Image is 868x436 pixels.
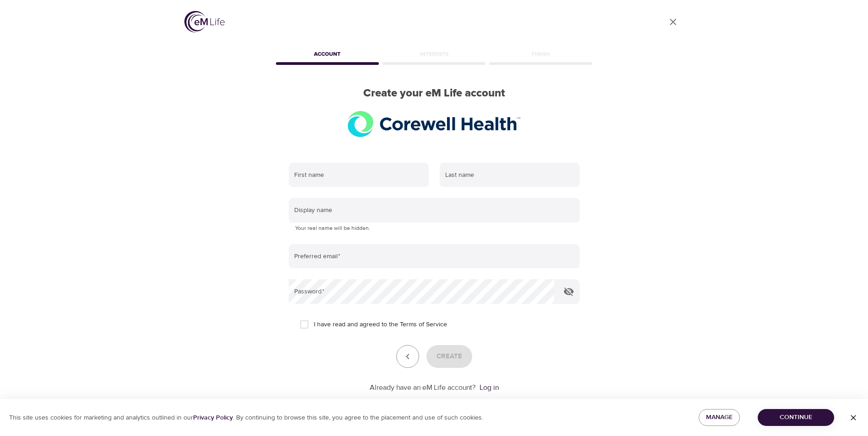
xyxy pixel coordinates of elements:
[765,412,827,423] span: Continue
[193,414,233,422] a: Privacy Policy
[480,383,499,392] a: Log in
[314,320,447,330] span: I have read and agreed to the
[758,409,834,426] button: Continue
[699,409,740,426] button: Manage
[184,11,225,32] img: logo
[400,320,447,330] a: Terms of Service
[295,224,573,233] p: Your real name will be hidden.
[370,383,476,393] p: Already have an eM Life account?
[662,11,684,33] a: close
[274,87,594,100] h2: Create your eM Life account
[348,111,520,137] img: Corewell%20Health.png
[706,412,733,423] span: Manage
